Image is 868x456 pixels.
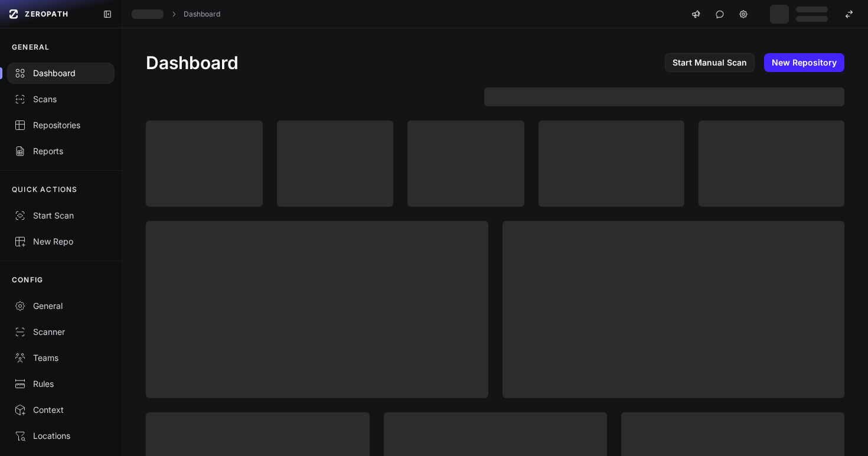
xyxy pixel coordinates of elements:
p: GENERAL [12,43,50,52]
div: Scans [14,93,107,105]
a: Start Manual Scan [665,53,755,72]
div: Reports [14,145,107,157]
nav: breadcrumb [132,9,220,19]
p: QUICK ACTIONS [12,185,78,194]
a: Dashboard [184,9,220,19]
div: Repositories [14,119,107,131]
p: CONFIG [12,275,43,285]
div: Scanner [14,326,107,338]
div: Teams [14,352,107,364]
div: Locations [14,430,107,442]
div: Start Scan [14,210,107,222]
div: Context [14,404,107,416]
div: Dashboard [14,67,107,79]
a: ZEROPATH [5,5,93,24]
h1: Dashboard [146,52,239,73]
svg: chevron right, [169,10,178,18]
div: Rules [14,378,107,390]
div: New Repo [14,236,107,247]
span: ZEROPATH [25,9,68,19]
div: General [14,300,107,312]
a: New Repository [764,53,844,72]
